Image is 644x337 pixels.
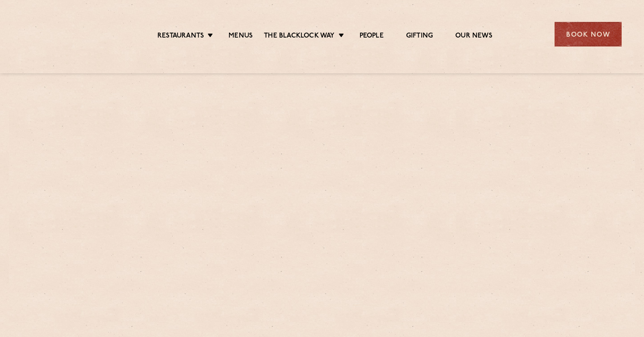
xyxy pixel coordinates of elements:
[229,32,253,42] a: Menus
[157,32,204,42] a: Restaurants
[455,32,492,42] a: Our News
[360,32,384,42] a: People
[555,22,622,46] div: Book Now
[406,32,433,42] a: Gifting
[264,32,335,42] a: The Blacklock Way
[22,8,100,60] img: svg%3E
